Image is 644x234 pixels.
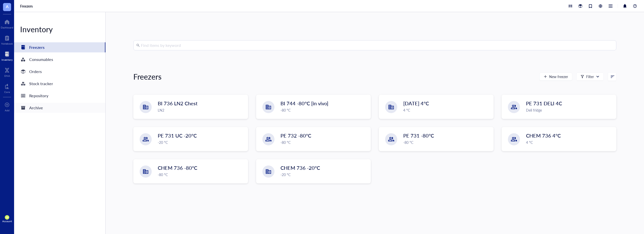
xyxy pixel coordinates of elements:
div: -80 °C [280,140,368,145]
div: Freezers [29,44,45,51]
a: Freezers [14,42,105,52]
span: CHEM 736 4°C [526,132,561,139]
div: -20 °C [280,172,368,177]
a: Core [4,82,10,93]
div: DNA [4,74,10,77]
div: -80 °C [280,107,368,113]
span: PE 731 -80°C [403,132,434,139]
div: Notebook [1,42,13,45]
div: Deli fridge [526,107,613,113]
div: Orders [29,68,42,75]
div: Freezers [133,72,162,82]
span: PE 731 DELI 4C [526,100,562,107]
div: Core [4,90,10,93]
div: Consumables [29,56,53,63]
div: Dashboard [1,26,13,29]
div: Inventory [2,58,13,61]
a: Freezers [20,4,34,8]
a: Archive [14,103,105,113]
a: Inventory [2,50,13,61]
button: New freezer [539,73,572,81]
span: CHEM 736 -80°C [158,164,197,171]
span: New freezer [549,75,568,79]
span: GB [6,216,8,219]
div: 4 °C [526,140,613,145]
a: Consumables [14,54,105,64]
div: 4 °C [403,107,490,113]
div: Archive [29,104,43,111]
span: A [6,3,9,10]
a: DNA [4,66,10,77]
span: BI 744 -80°C [in vivo] [280,100,328,107]
span: CHEM 736 -20°C [280,164,320,171]
div: -20 °C [158,140,245,145]
span: PE 732 -80°C [280,132,311,139]
div: LN2 [158,107,245,113]
div: -80 °C [158,172,245,177]
a: Repository [14,91,105,101]
span: PE 731 UC -20°C [158,132,197,139]
div: Add [5,109,10,112]
a: Stock tracker [14,79,105,89]
div: -80 °C [403,140,490,145]
a: Dashboard [1,18,13,29]
div: Inventory [14,24,105,34]
span: BI 736 LN2 Chest [158,100,197,107]
div: Account [2,220,12,223]
div: Repository [29,92,48,99]
a: Notebook [1,34,13,45]
div: Filter [586,74,594,79]
span: [DATE] 4°C [403,100,429,107]
div: Stock tracker [29,80,53,87]
a: Orders [14,66,105,77]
